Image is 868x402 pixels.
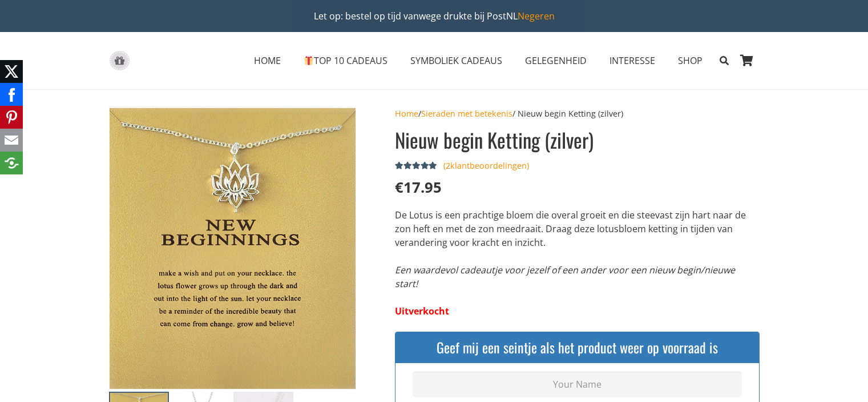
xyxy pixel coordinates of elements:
a: HOMEHOME Menu [243,46,292,75]
a: Home [395,108,418,119]
h4: Geef mij een seintje als het product weer op voorraad is [404,338,750,357]
span: Gewaardeerd op 5 gebaseerd op klantbeoordelingen [395,161,439,170]
a: Zoeken [714,46,734,75]
img: 🎁 [304,56,313,65]
bdi: 17.95 [395,177,442,197]
img: Nieuw begin ketting lotusbloem op wenskaartje met speciale betekenis voor kracht geluk en een nie... [109,108,356,389]
span: 2 [446,160,450,171]
a: Negeren [518,10,555,22]
a: SYMBOLIEK CADEAUSSYMBOLIEK CADEAUS Menu [399,46,514,75]
p: Uitverkocht [395,304,759,318]
p: De Lotus is een prachtige bloem die overal groeit en die steevast zijn hart naar de zon heft en m... [395,208,759,249]
a: INTERESSEINTERESSE Menu [598,46,667,75]
h1: Nieuw begin Ketting (zilver) [395,126,759,154]
span: INTERESSE [609,54,655,67]
a: Sieraden met betekenis [421,108,512,119]
span: SYMBOLIEK CADEAUS [410,54,502,67]
nav: Breadcrumb [395,108,759,120]
span: SHOP [678,54,703,67]
a: SHOPSHOP Menu [667,46,714,75]
a: (2klantbeoordelingen) [443,161,529,172]
div: Gewaardeerd 5.00 uit 5 [395,161,439,170]
em: Een waardevol cadeautje voor jezelf of een ander voor een nieuw begin/nieuwe start! [395,264,735,290]
span: € [395,177,403,197]
a: 🎁TOP 10 CADEAUS🎁 TOP 10 CADEAUS Menu [292,46,399,75]
span: TOP 10 CADEAUS [304,54,387,67]
a: Winkelwagen [734,32,760,89]
a: gift-box-icon-grey-inspirerendwinkelen [109,51,130,71]
span: HOME [254,54,281,67]
span: GELEGENHEID [525,54,587,67]
a: GELEGENHEIDGELEGENHEID Menu [514,46,598,75]
input: Your Name [413,372,741,397]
